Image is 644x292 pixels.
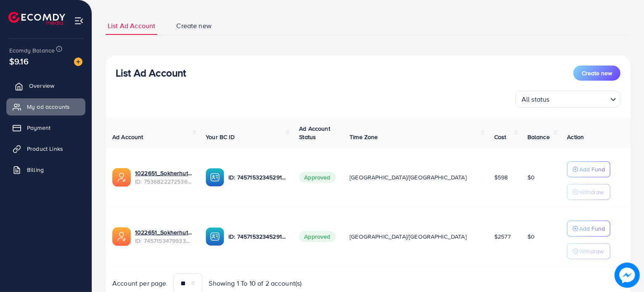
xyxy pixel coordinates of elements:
[112,168,131,187] img: ic-ads-acc.e4c84228.svg
[135,169,192,186] div: <span class='underline'>1022651_Sokherhut-2nd_1754803238440</span></br>7536822272536068112
[299,231,335,242] span: Approved
[579,246,604,256] p: Withdraw
[515,91,620,108] div: Search for option
[112,133,143,141] span: Ad Account
[615,263,640,288] img: image
[8,12,65,25] img: logo
[27,166,44,174] span: Billing
[567,133,584,141] span: Action
[6,140,85,157] a: Product Links
[176,21,212,31] span: Create new
[6,77,85,94] a: Overview
[27,103,70,111] span: My ad accounts
[299,124,330,141] span: Ad Account Status
[206,168,224,187] img: ic-ba-acc.ded83a64.svg
[206,133,235,141] span: Your BC ID
[579,187,604,197] p: Withdraw
[527,232,535,241] span: $0
[552,92,607,105] input: Search for option
[494,133,506,141] span: Cost
[567,161,610,177] button: Add Fund
[6,161,85,178] a: Billing
[350,133,378,141] span: Time Zone
[135,228,192,245] div: <span class='underline'>1022651_Sokherhut_Official_1736253848560</span></br>7457153479933689857
[74,58,82,66] img: image
[494,232,511,241] span: $2577
[27,145,63,153] span: Product Links
[520,93,551,105] span: All status
[579,164,605,174] p: Add Fund
[6,98,85,115] a: My ad accounts
[74,16,84,26] img: menu
[135,177,192,186] span: ID: 7536822272536068112
[350,232,466,241] span: [GEOGRAPHIC_DATA]/[GEOGRAPHIC_DATA]
[112,227,131,246] img: ic-ads-acc.e4c84228.svg
[527,173,535,182] span: $0
[116,67,186,79] h3: List Ad Account
[527,133,550,141] span: Balance
[135,237,192,245] span: ID: 7457153479933689857
[135,169,192,177] a: 1022651_Sokherhut-2nd_1754803238440
[350,173,466,182] span: [GEOGRAPHIC_DATA]/[GEOGRAPHIC_DATA]
[494,173,508,182] span: $598
[206,227,224,246] img: ic-ba-acc.ded83a64.svg
[29,82,54,90] span: Overview
[299,172,335,183] span: Approved
[228,172,286,182] p: ID: 7457153234529124369
[9,55,29,67] span: $9.16
[112,279,167,288] span: Account per page
[27,124,50,132] span: Payment
[567,221,610,237] button: Add Fund
[567,243,610,259] button: Withdraw
[228,231,286,242] p: ID: 7457153234529124369
[582,69,612,77] span: Create new
[108,21,155,31] span: List Ad Account
[579,224,605,234] p: Add Fund
[135,228,192,237] a: 1022651_Sokherhut_Official_1736253848560
[567,184,610,200] button: Withdraw
[209,279,302,288] span: Showing 1 To 10 of 2 account(s)
[9,46,55,55] span: Ecomdy Balance
[573,66,620,81] button: Create new
[6,119,85,136] a: Payment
